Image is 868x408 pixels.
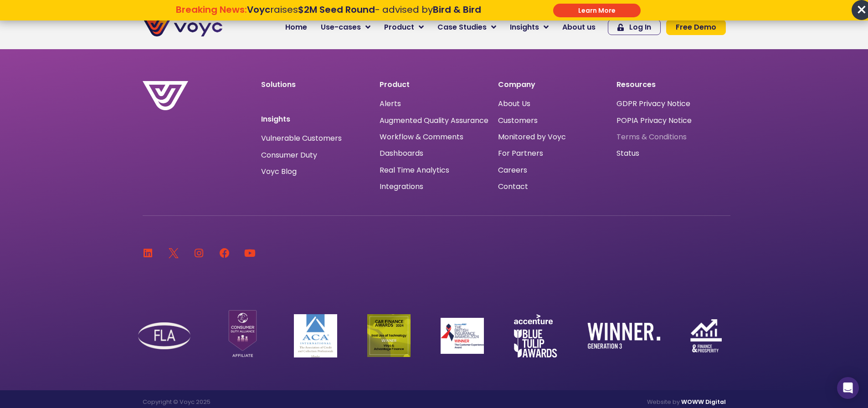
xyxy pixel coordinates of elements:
strong: Bird & Bird [433,3,481,16]
span: Product [384,22,414,33]
span: Log In [629,24,651,31]
a: Augmented Quality Assurance [380,116,488,125]
span: Phone [121,36,144,47]
span: About us [562,22,596,33]
img: voyc-full-logo [143,18,222,36]
span: Insights [510,22,539,33]
div: Breaking News: Voyc raises $2M Seed Round - advised by Bird & Bird [129,4,527,26]
a: Free Demo [666,20,726,35]
div: Submit [553,4,641,17]
span: raises - advised by [247,3,481,16]
p: Resources [616,81,726,88]
div: Open Intercom Messenger [837,377,859,399]
a: Privacy Policy [188,189,231,199]
p: Copyright © Voyc 2025 [143,399,430,405]
span: Free Demo [676,24,716,31]
a: Solutions [261,79,296,90]
a: Product [377,18,431,36]
p: Product [380,81,489,88]
a: Consumer Duty [261,152,317,159]
img: finance-and-prosperity [690,319,722,352]
span: Home [285,22,307,33]
span: Job title [121,74,152,84]
img: winner-generation [587,323,660,348]
a: Vulnerable Customers [261,135,342,142]
a: Insights [503,18,555,36]
span: Case Studies [437,22,487,33]
a: About us [555,18,602,36]
img: Car Finance Winner logo [367,314,411,357]
strong: Voyc [247,3,270,16]
img: accenture-blue-tulip-awards [514,314,557,357]
p: Insights [261,116,370,123]
strong: Breaking News: [176,3,247,16]
strong: $2M Seed Round [298,3,375,16]
a: Home [278,18,314,36]
img: FLA Logo [138,322,190,349]
span: Use-cases [321,22,361,33]
p: Company [498,81,607,88]
p: Website by [439,399,726,405]
a: WOWW Digital [681,398,726,406]
a: Use-cases [314,18,377,36]
a: Log In [608,20,661,35]
img: ACA [294,314,337,357]
a: Case Studies [431,18,503,36]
